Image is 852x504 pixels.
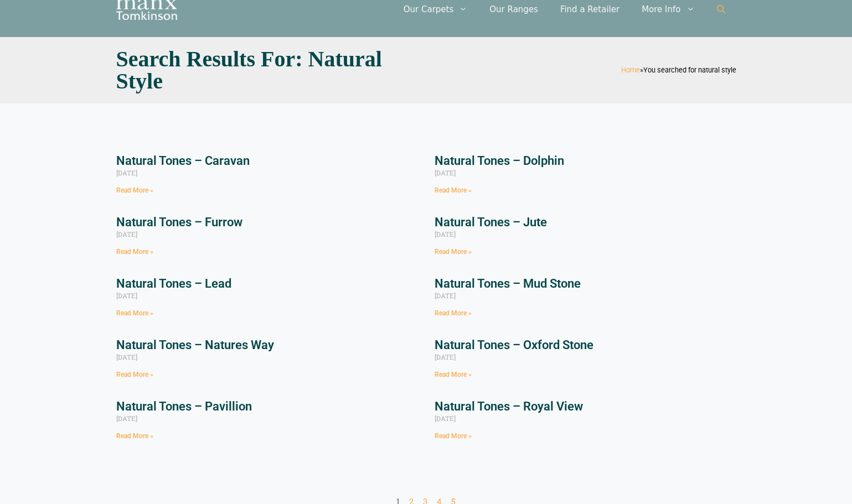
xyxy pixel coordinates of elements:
[435,338,593,352] a: Natural Tones – Oxford Stone
[116,230,137,238] span: [DATE]
[116,352,137,361] span: [DATE]
[116,154,250,168] a: Natural Tones – Caravan
[435,154,564,168] a: Natural Tones – Dolphin
[621,66,736,74] span: »
[116,371,153,378] a: Read more about Natural Tones – Natures Way
[435,352,456,361] span: [DATE]
[435,309,472,317] a: Read more about Natural Tones – Mud Stone
[116,48,421,92] h1: Search Results for: natural style
[116,186,153,194] a: Read more about Natural Tones – Caravan
[116,432,153,440] a: Read more about Natural Tones – Pavillion
[435,168,456,177] span: [DATE]
[116,277,231,290] a: Natural Tones – Lead
[116,414,137,423] span: [DATE]
[116,399,252,413] a: Natural Tones – Pavillion
[435,432,472,440] a: Read more about Natural Tones – Royal View
[435,277,581,290] a: Natural Tones – Mud Stone
[435,399,583,413] a: Natural Tones – Royal View
[116,309,153,317] a: Read more about Natural Tones – Lead
[435,291,456,300] span: [DATE]
[116,291,137,300] span: [DATE]
[435,371,472,378] a: Read more about Natural Tones – Oxford Stone
[621,66,640,74] a: Home
[435,215,547,229] a: Natural Tones – Jute
[643,66,736,74] span: You searched for natural style
[116,168,137,177] span: [DATE]
[116,248,153,256] a: Read more about Natural Tones – Furrow
[435,186,472,194] a: Read more about Natural Tones – Dolphin
[116,215,242,229] a: Natural Tones – Furrow
[116,338,274,352] a: Natural Tones – Natures Way
[435,230,456,238] span: [DATE]
[435,248,472,256] a: Read more about Natural Tones – Jute
[435,414,456,423] span: [DATE]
